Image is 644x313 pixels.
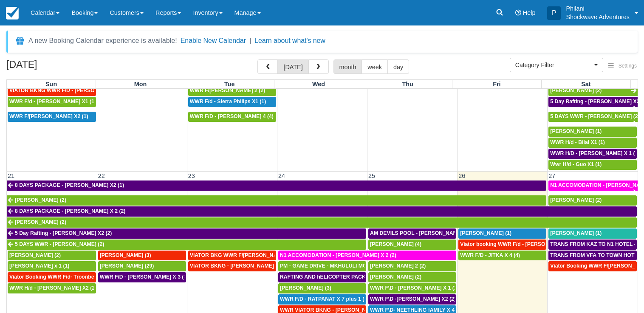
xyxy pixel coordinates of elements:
[278,251,456,261] a: N1 ACCOMODATION - [PERSON_NAME] X 2 (2)
[7,195,546,206] a: [PERSON_NAME] (2)
[370,230,480,236] span: AM DEVILS POOL - [PERSON_NAME] X 2 (2)
[100,263,154,269] span: [PERSON_NAME] (29)
[603,60,642,72] button: Settings
[8,112,96,122] a: WWR F/[PERSON_NAME] X2 (1)
[190,263,286,269] span: VIATOR BKNG - [PERSON_NAME] 2 (2)
[100,274,189,280] span: WWR F/D - [PERSON_NAME] X 3 (3)
[581,81,590,87] span: Sat
[15,182,124,188] span: 8 DAYS PACKAGE - [PERSON_NAME] X2 (1)
[547,6,561,20] div: P
[15,208,125,214] span: 8 DAYS PACKAGE - [PERSON_NAME] X 2 (2)
[188,112,276,122] a: WWR F/D - [PERSON_NAME] 4 (4)
[333,59,362,74] button: month
[548,195,637,206] a: [PERSON_NAME] (2)
[28,36,177,46] div: A new Booking Calendar experience is available!
[367,172,376,179] span: 25
[368,294,456,305] a: WWR F\D -[PERSON_NAME] X2 (2)
[548,160,637,170] a: Wwr H/d - Guo X1 (1)
[7,217,637,228] a: [PERSON_NAME] (2)
[98,261,186,271] a: [PERSON_NAME] (29)
[550,197,602,203] span: [PERSON_NAME] (2)
[493,81,500,87] span: Fri
[188,86,276,96] a: WWR F/[PERSON_NAME] 2 (2)
[370,307,463,313] span: WWR F\D- NEETHLING fAMILY X 4 (5)
[280,285,331,291] span: [PERSON_NAME] (3)
[550,128,602,134] span: [PERSON_NAME] (1)
[224,81,235,87] span: Tue
[15,230,112,236] span: 5 Day Rafting - [PERSON_NAME] X2 (2)
[7,172,15,179] span: 21
[98,272,186,282] a: WWR F/D - [PERSON_NAME] X 3 (3)
[548,261,637,271] a: Viator Booking WWR F/[PERSON_NAME] (2)
[458,251,546,261] a: WWR F/D - JITKA X 4 (4)
[8,86,96,96] a: VIATOR BKNG WWR F/D - [PERSON_NAME] X 1 (1)
[458,228,546,239] a: [PERSON_NAME] (1)
[249,37,251,44] span: |
[368,283,456,293] a: WWR F\D - [PERSON_NAME] X 1 (2)
[566,4,630,13] p: Philani
[9,87,136,93] span: VIATOR BKNG WWR F/D - [PERSON_NAME] X 1 (1)
[15,241,104,247] span: 5 DAYS WWR - [PERSON_NAME] (2)
[619,63,637,69] span: Settings
[280,252,396,258] span: N1 ACCOMODATION - [PERSON_NAME] X 2 (2)
[460,241,581,247] span: Viator booking WWR F/d - [PERSON_NAME] 3 (3)
[368,272,456,282] a: [PERSON_NAME] (2)
[7,180,546,191] a: 8 DAYS PACKAGE - [PERSON_NAME] X2 (1)
[190,252,344,258] span: VIATOR BKG WWR F/[PERSON_NAME] [PERSON_NAME] 2 (2)
[7,206,637,217] a: 8 DAYS PACKAGE - [PERSON_NAME] X 2 (2)
[548,112,638,122] a: 5 DAYS WWR - [PERSON_NAME] (2)
[278,261,366,271] a: PM - GAME DRIVE - MKHULULI MOYO X1 (28)
[368,240,456,250] a: [PERSON_NAME] (4)
[45,81,57,87] span: Sun
[6,59,114,75] h2: [DATE]
[278,294,366,305] a: WWR F/D - RATPANAT X 7 plus 1 (8)
[515,61,592,69] span: Category Filter
[368,261,456,271] a: [PERSON_NAME] 2 (2)
[458,240,546,250] a: Viator booking WWR F/d - [PERSON_NAME] 3 (3)
[550,113,639,119] span: 5 DAYS WWR - [PERSON_NAME] (2)
[187,172,196,179] span: 23
[181,37,246,45] button: Enable New Calendar
[548,251,637,261] a: TRANS FROM VFA TO TOWN HOTYELS - [PERSON_NAME] X 2 (2)
[190,87,265,93] span: WWR F/[PERSON_NAME] 2 (2)
[254,37,325,44] a: Learn about what's new
[460,252,520,258] span: WWR F/D - JITKA X 4 (4)
[9,252,61,258] span: [PERSON_NAME] (2)
[6,7,19,20] img: checkfront-main-nav-mini-logo.png
[97,172,106,179] span: 22
[9,263,69,269] span: [PERSON_NAME] x 1 (1)
[7,228,366,239] a: 5 Day Rafting - [PERSON_NAME] X2 (2)
[188,261,276,271] a: VIATOR BKNG - [PERSON_NAME] 2 (2)
[550,230,602,236] span: [PERSON_NAME] (1)
[510,58,603,72] button: Category Filter
[550,150,639,156] span: WWR H/D - [PERSON_NAME] X 1 (1)
[550,87,602,93] span: [PERSON_NAME] (2)
[548,180,638,191] a: N1 ACCOMODATION - [PERSON_NAME] X 2 (2)
[548,240,637,250] a: TRANS FROM KAZ TO N1 HOTEL -NTAYLOR [PERSON_NAME] X2 (2)
[550,139,604,145] span: WWR H/d - Bilal X1 (1)
[15,197,66,203] span: [PERSON_NAME] (2)
[188,97,276,107] a: WWR F/d - Sierra Philips X1 (1)
[280,307,391,313] span: WWR VIATOR BKNG - [PERSON_NAME] 2 (2)
[548,86,638,96] a: [PERSON_NAME] (2)
[566,13,630,21] p: Shockwave Adventures
[515,10,521,16] i: Help
[134,81,147,87] span: Mon
[278,272,366,282] a: RAFTING AND hELICOPTER PACKAGE - [PERSON_NAME] X1 (1)
[9,99,96,104] span: WWR F/d - [PERSON_NAME] X1 (1)
[98,251,186,261] a: [PERSON_NAME] (3)
[548,149,637,159] a: WWR H/D - [PERSON_NAME] X 1 (1)
[370,263,426,269] span: [PERSON_NAME] 2 (2)
[8,261,96,271] a: [PERSON_NAME] x 1 (1)
[523,9,536,16] span: Help
[548,97,638,107] a: 5 Day Rafting - [PERSON_NAME] X2 (2)
[190,99,266,104] span: WWR F/d - Sierra Philips X1 (1)
[402,81,413,87] span: Thu
[280,274,441,280] span: RAFTING AND hELICOPTER PACKAGE - [PERSON_NAME] X1 (1)
[550,161,602,167] span: Wwr H/d - Guo X1 (1)
[190,113,274,119] span: WWR F/D - [PERSON_NAME] 4 (4)
[370,285,459,291] span: WWR F\D - [PERSON_NAME] X 1 (2)
[387,59,409,74] button: day
[280,263,393,269] span: PM - GAME DRIVE - MKHULULI MOYO X1 (28)
[548,138,637,148] a: WWR H/d - Bilal X1 (1)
